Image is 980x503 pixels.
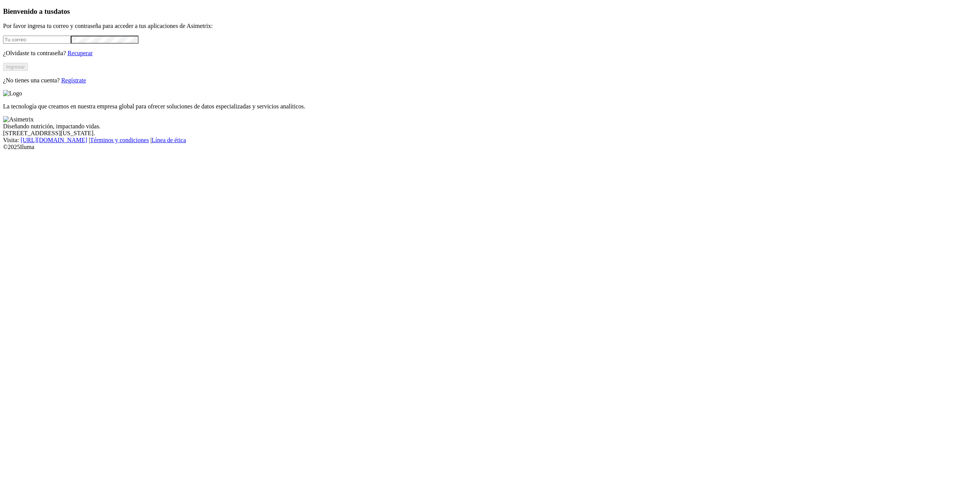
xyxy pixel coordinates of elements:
[54,7,70,15] span: datos
[3,63,28,71] button: Ingresar
[90,137,149,143] a: Términos y condiciones
[3,7,977,16] h3: Bienvenido a tus
[3,116,34,123] img: Asimetrix
[3,90,22,97] img: Logo
[3,50,977,57] p: ¿Olvidaste tu contraseña?
[3,103,977,110] p: La tecnología que creamos en nuestra empresa global para ofrecer soluciones de datos especializad...
[21,137,87,143] a: [URL][DOMAIN_NAME]
[152,137,186,143] a: Línea de ética
[3,123,977,130] div: Diseñando nutrición, impactando vidas.
[3,130,977,137] div: [STREET_ADDRESS][US_STATE].
[3,77,977,84] p: ¿No tienes una cuenta?
[3,23,977,29] p: Por favor ingresa tu correo y contraseña para acceder a tus aplicaciones de Asimetrix:
[3,137,977,144] div: Visita : | |
[61,77,86,84] a: Regístrate
[67,50,93,56] a: Recuperar
[3,36,71,44] input: Tu correo
[3,144,977,151] div: © 2025 Iluma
